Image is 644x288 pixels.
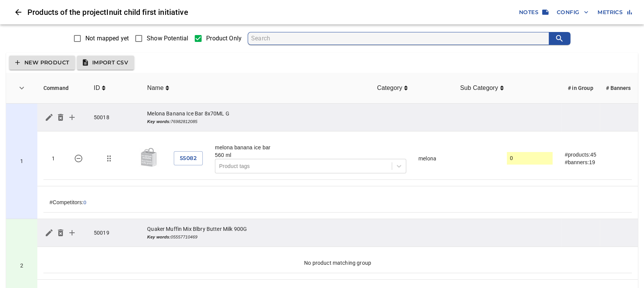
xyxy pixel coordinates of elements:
button: 55082 [174,151,203,165]
b: Key words: [147,235,171,239]
span: Sub Category [460,83,500,93]
span: Config [557,8,588,17]
span: Sub Category [460,83,504,93]
i: 76982812085 [147,119,197,124]
b: Key words: [147,119,171,124]
input: search [251,32,549,45]
img: banana ice bar [139,148,159,167]
button: Notes [516,5,551,19]
span: Category [377,83,404,93]
td: 50018 - Melona Banana Ice Bar 8x70ML G [6,104,37,219]
span: Notes [519,8,548,17]
span: Name [147,83,165,93]
span: 55082 [180,154,197,163]
td: melona [412,138,501,180]
span: Not mapped yet [85,34,129,43]
div: melona banana ice bar [215,144,406,151]
th: # in Group [562,73,600,104]
button: search [549,32,570,45]
button: 55082 - melona banana ice bar [69,149,88,168]
td: Melona Banana Ice Bar 8x70ML G [141,104,371,131]
button: Metrics [594,5,635,19]
button: Close [9,3,27,21]
i: 05557710469 [147,235,197,239]
span: New Product [15,58,69,67]
input: actual size [510,153,549,164]
td: 50018 [88,104,141,131]
span: Product Only [206,34,242,43]
span: Name [147,83,169,93]
button: Move/change group for 55082 [100,149,118,168]
button: 0 [83,200,86,205]
span: ID [94,83,106,93]
span: ID [94,83,102,93]
td: No product matching group [43,253,632,273]
th: # Banners [600,73,638,104]
span: Metrics [598,8,632,17]
span: Show Potential [147,34,188,43]
div: #Competitors: [50,198,626,206]
span: Category [377,83,408,93]
div: #banners: 19 [565,158,626,166]
span: Import CSV [83,58,128,67]
td: 1 [43,138,63,180]
th: Command [37,73,88,104]
div: #products: 45 [565,151,626,158]
td: Quaker Muffin Mix Blbry Butter Milk 900G [141,219,371,247]
button: New Product [9,56,75,70]
button: Import CSV [77,56,134,70]
div: 560 ml [215,151,406,159]
h6: Products of the project Inuit child first initiative [27,6,516,18]
button: Config [554,5,591,19]
td: 50019 [88,219,141,247]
